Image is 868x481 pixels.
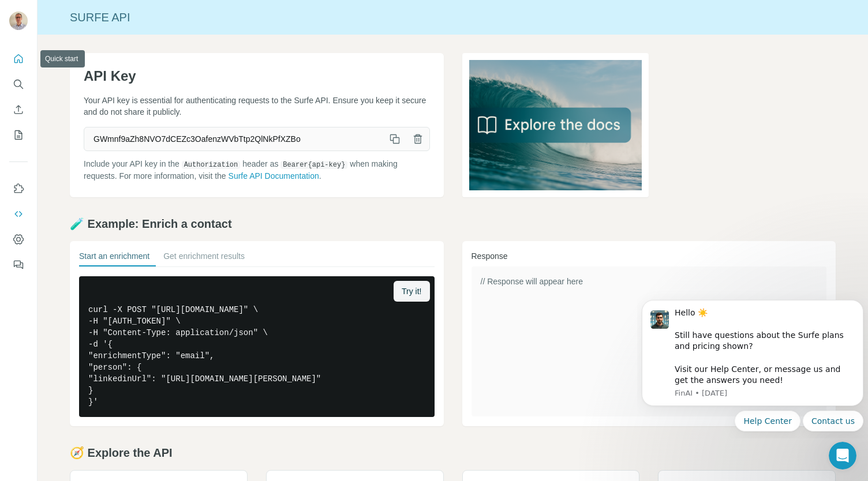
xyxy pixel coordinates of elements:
[70,216,836,232] h2: 🧪 Example: Enrich a contact
[9,254,28,275] button: Feedback
[84,129,383,149] span: GWmnf9aZh8NVO7dCEZc3OafenzWVbTtp2QlNkPfXZBo
[182,161,241,169] code: Authorization
[79,250,149,266] button: Start an enrichment
[481,277,583,286] span: // Response will appear here
[70,445,836,461] h2: 🧭 Explore the API
[394,281,429,302] button: Try it!
[9,48,28,69] button: Quick start
[84,95,430,118] p: Your API key is essential for authenticating requests to the Surfe API. Ensure you keep it secure...
[229,171,319,181] a: Surfe API Documentation
[9,74,28,95] button: Search
[9,99,28,120] button: Enrich CSV
[9,178,28,199] button: Use Surfe on LinkedIn
[637,290,868,438] iframe: Intercom notifications message
[472,250,827,262] h3: Response
[84,158,430,182] p: Include your API key in the header as when making requests. For more information, visit the .
[402,285,421,297] span: Try it!
[9,204,28,224] button: Use Surfe API
[38,9,868,25] div: Surfe API
[280,161,347,169] code: Bearer {api-key}
[163,250,245,266] button: Get enrichment results
[9,229,28,250] button: Dashboard
[84,67,430,85] h1: API Key
[79,276,435,417] pre: curl -X POST "[URL][DOMAIN_NAME]" \ -H "[AUTH_TOKEN]" \ -H "Content-Type: application/json" \ -d ...
[829,442,856,469] iframe: Intercom live chat
[9,125,28,145] button: My lists
[9,12,28,30] img: Avatar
